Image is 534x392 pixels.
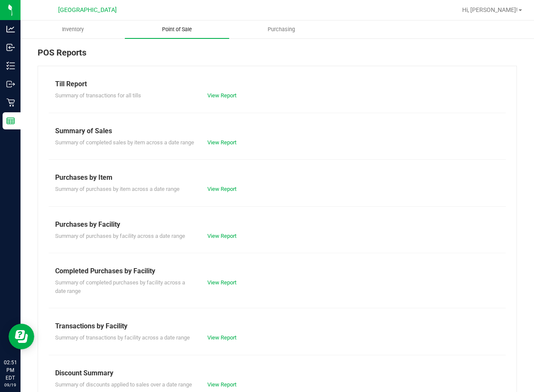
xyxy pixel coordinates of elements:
[256,26,307,33] span: Purchasing
[55,92,141,99] span: Summary of transactions for all tills
[55,321,499,331] div: Transactions by Facility
[55,368,499,378] div: Discount Summary
[55,233,185,239] span: Summary of purchases by facility across a date range
[6,80,15,88] inline-svg: Outbound
[55,186,180,192] span: Summary of purchases by item across a date range
[55,219,499,230] div: Purchases by Facility
[6,117,15,125] inline-svg: Reports
[6,43,15,52] inline-svg: Inbound
[207,92,236,99] a: View Report
[4,359,17,382] p: 02:51 PM EDT
[6,25,15,33] inline-svg: Analytics
[55,139,194,146] span: Summary of completed sales by item across a date range
[150,26,204,33] span: Point of Sale
[55,334,190,341] span: Summary of transactions by facility across a date range
[55,266,499,276] div: Completed Purchases by Facility
[207,279,236,286] a: View Report
[55,126,499,136] div: Summary of Sales
[58,6,117,14] span: [GEOGRAPHIC_DATA]
[207,233,236,239] a: View Report
[50,26,95,33] span: Inventory
[125,20,229,38] a: Point of Sale
[38,46,517,66] div: POS Reports
[462,6,518,13] span: Hi, [PERSON_NAME]!
[4,382,17,388] p: 09/19
[55,279,185,294] span: Summary of completed purchases by facility across a date range
[6,98,15,107] inline-svg: Retail
[207,334,236,341] a: View Report
[21,20,125,38] a: Inventory
[9,324,34,349] iframe: Resource center
[55,79,499,89] div: Till Report
[207,139,236,146] a: View Report
[229,20,333,38] a: Purchasing
[207,186,236,192] a: View Report
[55,173,499,183] div: Purchases by Item
[55,381,192,388] span: Summary of discounts applied to sales over a date range
[207,381,236,388] a: View Report
[6,61,15,70] inline-svg: Inventory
